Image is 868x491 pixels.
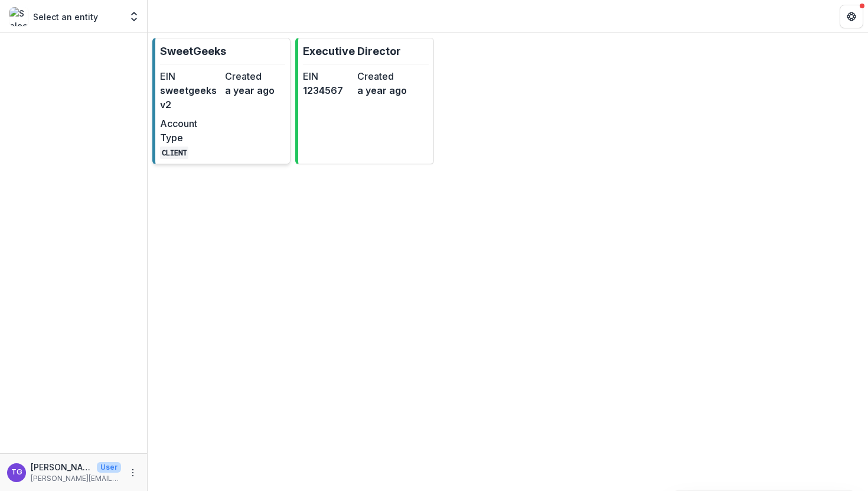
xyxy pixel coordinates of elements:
dt: Created [357,69,407,83]
p: [PERSON_NAME][EMAIL_ADDRESS][DOMAIN_NAME] [31,473,121,484]
dd: a year ago [357,83,407,97]
dd: sweetgeeksv2 [160,83,220,112]
div: Theresa Gartland [11,469,22,476]
button: Open entity switcher [126,5,142,28]
p: Executive Director [303,43,401,59]
p: SweetGeeks [160,43,226,59]
p: [PERSON_NAME] [31,461,92,473]
code: CLIENT [160,147,188,159]
p: User [97,462,121,473]
a: Executive DirectorEIN1234567Createda year ago [295,38,433,164]
img: Select an entity [9,7,28,26]
dd: 1234567 [303,83,353,97]
button: More [126,466,140,480]
dt: EIN [303,69,353,83]
button: Get Help [840,5,863,28]
dd: a year ago [225,83,285,97]
a: SweetGeeksEINsweetgeeksv2Createda year agoAccount TypeCLIENT [152,38,291,164]
dt: EIN [160,69,220,83]
p: Select an entity [33,11,98,23]
dt: Created [225,69,285,83]
dt: Account Type [160,116,220,145]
